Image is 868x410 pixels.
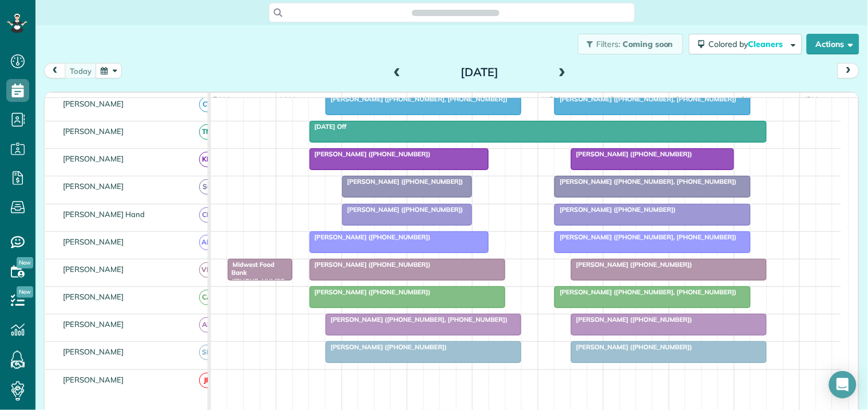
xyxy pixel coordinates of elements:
span: 11am [473,95,498,104]
span: [PERSON_NAME] ([PHONE_NUMBER]) [570,261,693,269]
span: 3pm [735,95,755,104]
span: 12pm [538,95,563,104]
div: Open Intercom Messenger [829,371,857,399]
span: [PERSON_NAME] ([PHONE_NUMBER]) [342,178,464,186]
span: [PERSON_NAME] ([PHONE_NUMBER], [PHONE_NUMBER]) [554,95,737,103]
span: [PERSON_NAME] ([PHONE_NUMBER], [PHONE_NUMBER]) [554,178,737,186]
span: [PERSON_NAME] ([PHONE_NUMBER]) [309,288,431,296]
span: [PERSON_NAME] [61,182,126,191]
span: [PERSON_NAME] [61,237,126,246]
span: [PERSON_NAME] [61,292,126,301]
span: CT [199,97,215,112]
button: Actions [807,34,859,54]
span: Search ZenMaid… [423,7,488,18]
span: 2pm [669,95,689,104]
span: [PERSON_NAME] ([PHONE_NUMBER]) [309,150,431,158]
span: [PERSON_NAME] ([PHONE_NUMBER]) [309,261,431,269]
span: CH [199,207,215,223]
span: [PERSON_NAME] [61,320,126,329]
span: [PERSON_NAME] [61,265,126,274]
span: Cleaners [748,39,785,49]
span: KD [199,152,215,167]
button: today [65,63,97,78]
h2: [DATE] [408,66,551,78]
span: [PERSON_NAME] [61,99,126,108]
span: SM [199,345,215,360]
span: [PERSON_NAME] ([PHONE_NUMBER], [PHONE_NUMBER]) [554,233,737,241]
span: TM [199,124,215,140]
span: Coming soon [623,39,674,49]
span: 8am [276,95,298,104]
span: [PERSON_NAME] [61,375,126,384]
button: prev [44,63,66,78]
span: 1pm [604,95,624,104]
span: [PERSON_NAME] [61,127,126,136]
span: New [17,257,33,269]
span: [PERSON_NAME] ([PHONE_NUMBER]) [570,150,693,158]
span: 4pm [800,95,821,104]
span: 9am [342,95,363,104]
span: [PERSON_NAME] ([PHONE_NUMBER]) [570,316,693,324]
span: [PERSON_NAME] ([PHONE_NUMBER], [PHONE_NUMBER]) [325,316,508,324]
span: VM [199,262,215,278]
span: New [17,286,33,298]
span: 10am [407,95,433,104]
span: Filters: [597,39,621,49]
span: [PERSON_NAME] ([PHONE_NUMBER]) [309,233,431,241]
span: AH [199,317,215,333]
span: [PERSON_NAME] ([PHONE_NUMBER]) [554,206,676,214]
span: [PERSON_NAME] [61,347,126,356]
span: [PERSON_NAME] ([PHONE_NUMBER], [PHONE_NUMBER]) [325,95,508,103]
span: 7am [211,95,232,104]
span: [PERSON_NAME] Hand [61,210,147,219]
span: JP [199,373,215,388]
span: Midwest Food Bank ([PHONE_NUMBER]) [227,261,285,293]
span: [PERSON_NAME] ([PHONE_NUMBER]) [325,343,447,351]
span: [PERSON_NAME] [61,154,126,163]
span: CA [199,290,215,305]
span: Colored by [709,39,787,49]
button: next [838,63,859,78]
span: [PERSON_NAME] ([PHONE_NUMBER]) [342,206,464,214]
span: AM [199,235,215,250]
span: SC [199,179,215,195]
button: Colored byCleaners [689,34,802,54]
span: [DATE] Off [309,123,347,131]
span: [PERSON_NAME] ([PHONE_NUMBER]) [570,343,693,351]
span: [PERSON_NAME] ([PHONE_NUMBER], [PHONE_NUMBER]) [554,288,737,296]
